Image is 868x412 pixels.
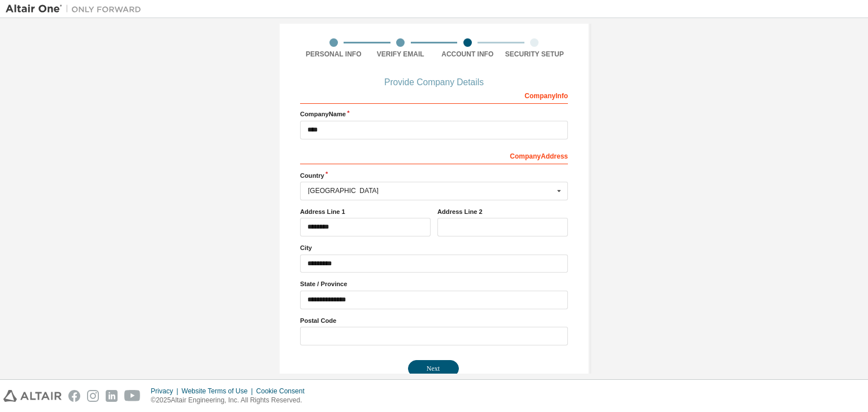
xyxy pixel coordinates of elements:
div: Privacy [151,387,181,396]
img: youtube.svg [124,390,141,402]
img: facebook.svg [68,390,80,402]
img: instagram.svg [87,390,99,402]
label: City [300,243,568,252]
button: Next [408,360,459,377]
img: altair_logo.svg [3,390,62,402]
label: Address Line 2 [437,207,568,216]
label: Country [300,171,568,180]
label: Address Line 1 [300,207,431,216]
div: Account Info [434,50,501,59]
div: Cookie Consent [256,387,311,396]
div: Personal Info [300,50,367,59]
p: © 2025 Altair Engineering, Inc. All Rights Reserved. [151,396,311,405]
div: [GEOGRAPHIC_DATA] [308,187,554,194]
img: Altair One [6,3,147,15]
img: linkedin.svg [106,390,118,402]
label: State / Province [300,279,568,288]
div: Company Info [300,86,568,104]
label: Postal Code [300,316,568,325]
div: Provide Company Details [300,79,568,86]
div: Verify Email [367,50,435,59]
div: Security Setup [501,50,568,59]
div: Website Terms of Use [181,387,256,396]
label: Company Name [300,109,568,119]
div: Company Address [300,146,568,164]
